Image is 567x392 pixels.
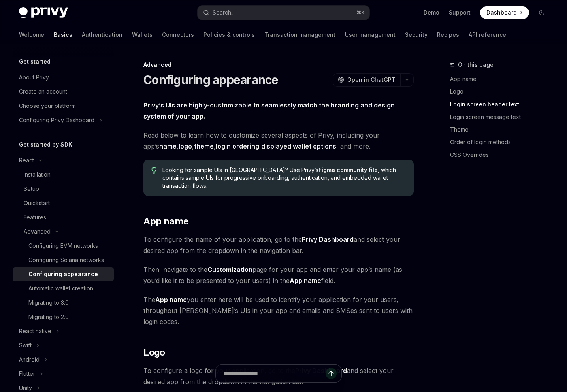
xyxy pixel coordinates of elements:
strong: App name [290,277,321,285]
div: Flutter [19,369,35,379]
a: App name [450,73,554,85]
div: Automatic wallet creation [28,284,93,293]
a: logo [179,142,192,151]
div: Android [19,355,40,364]
span: Dashboard [486,9,517,17]
div: Choose your platform [19,101,76,111]
strong: Privy Dashboard [302,236,354,243]
a: Recipes [437,25,459,44]
button: Send message [326,368,337,379]
span: Looking for sample UIs in [GEOGRAPHIC_DATA]? Use Privy’s , which contains sample UIs for progress... [162,166,406,190]
a: Automatic wallet creation [13,281,114,296]
a: About Privy [13,70,114,85]
img: dark logo [19,7,68,18]
button: Toggle Flutter section [13,367,114,381]
button: Toggle Advanced section [13,224,114,239]
div: Advanced [24,227,51,236]
a: Choose your platform [13,99,114,113]
a: Demo [424,9,439,17]
a: Login screen message text [450,111,554,123]
h5: Get started [19,57,51,66]
a: login ordering [216,142,259,151]
a: User management [345,25,396,44]
div: Configuring appearance [28,269,98,279]
a: Dashboard [480,6,529,19]
a: Configuring appearance [13,267,114,281]
span: On this page [458,60,494,70]
a: Quickstart [13,196,114,210]
a: Connectors [162,25,194,44]
span: Read below to learn how to customize several aspects of Privy, including your app’s , , , , , and... [143,130,414,152]
div: Configuring EVM networks [28,241,98,251]
span: Logo [143,346,165,359]
a: Basics [54,25,72,44]
a: Logo [450,85,554,98]
button: Open in ChatGPT [333,73,400,87]
button: Toggle Swift section [13,338,114,352]
a: Figma community file [318,166,378,173]
a: API reference [469,25,506,44]
button: Toggle React native section [13,324,114,338]
a: Welcome [19,25,44,44]
h5: Get started by SDK [19,140,72,149]
a: Theme [450,123,554,136]
a: Migrating to 2.0 [13,310,114,324]
button: Toggle dark mode [535,6,548,19]
a: Installation [13,168,114,182]
div: Migrating to 2.0 [28,312,69,322]
span: App name [143,215,188,228]
a: Order of login methods [450,136,554,149]
a: Wallets [132,25,153,44]
strong: Customization [207,266,252,273]
a: Migrating to 3.0 [13,296,114,310]
a: theme [194,142,214,151]
input: Ask a question... [224,365,326,382]
div: Advanced [143,61,414,69]
a: displayed wallet options [261,142,336,151]
a: Configuring Solana networks [13,253,114,267]
a: Transaction management [264,25,335,44]
div: Features [24,213,46,222]
button: Toggle React section [13,153,114,168]
button: Open search [198,6,370,20]
strong: App name [155,296,187,303]
a: Policies & controls [203,25,255,44]
div: Configuring Solana networks [28,255,104,265]
a: Features [13,210,114,224]
div: Swift [19,341,32,350]
a: Create an account [13,85,114,99]
div: About Privy [19,73,49,82]
a: CSS Overrides [450,149,554,161]
span: To configure the name of your application, go to the and select your desired app from the dropdow... [143,234,414,256]
svg: Tip [151,167,157,174]
a: Configuring EVM networks [13,239,114,253]
strong: Privy’s UIs are highly-customizable to seamlessly match the branding and design system of your app. [143,101,395,120]
span: The you enter here will be used to identify your application for your users, throughout [PERSON_N... [143,294,414,327]
div: Search... [213,8,235,17]
div: Create an account [19,87,67,96]
div: Configuring Privy Dashboard [19,115,94,125]
div: Installation [24,170,51,179]
div: React native [19,326,51,336]
a: Setup [13,182,114,196]
a: Login screen header text [450,98,554,111]
div: Quickstart [24,198,50,208]
div: Setup [24,184,39,194]
div: React [19,156,34,165]
div: Migrating to 3.0 [28,298,69,307]
span: ⌘ K [356,9,365,16]
a: Authentication [82,25,122,44]
a: Security [405,25,428,44]
a: name [159,142,177,151]
span: Open in ChatGPT [347,76,396,84]
button: Toggle Android section [13,352,114,367]
a: Support [449,9,471,17]
button: Toggle Configuring Privy Dashboard section [13,113,114,127]
h1: Configuring appearance [143,73,279,87]
span: Then, navigate to the page for your app and enter your app’s name (as you’d like it to be present... [143,264,414,286]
